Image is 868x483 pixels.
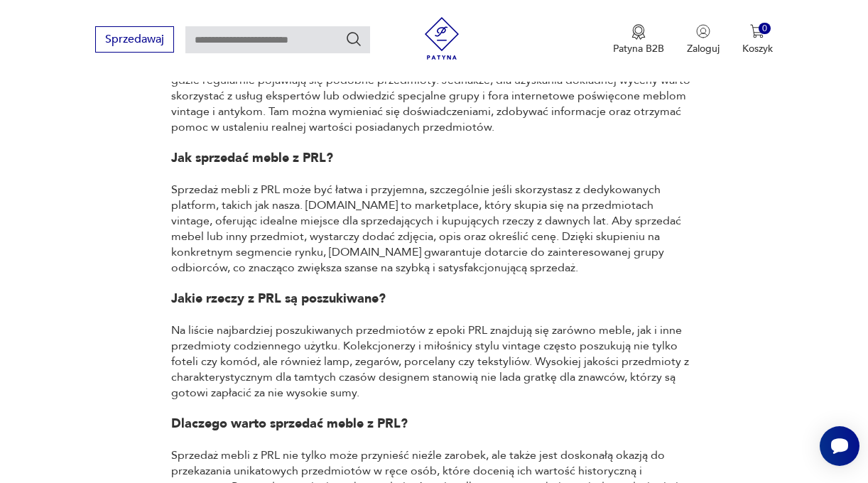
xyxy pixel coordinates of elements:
a: Sprzedawaj [95,36,174,45]
p: Koszyk [742,42,773,55]
div: 0 [759,23,771,35]
img: Ikona koszyka [750,24,764,38]
button: Szukaj [345,31,362,48]
img: Patyna - sklep z meblami i dekoracjami vintage [421,17,463,60]
button: Zaloguj [687,24,720,55]
p: Ocena wartości mebli z epoki PRL wymaga wiedzy i doświadczenia. Sprawdzić wartość swoich skarbów ... [171,41,697,135]
p: Zaloguj [687,42,720,55]
p: Sprzedaż mebli z PRL może być łatwa i przyjemna, szczególnie jeśli skorzystasz z dedykowanych pla... [171,182,697,276]
img: Ikonka użytkownika [696,24,710,38]
h2: Dlaczego warto sprzedać meble z PRL? [171,416,697,432]
img: Ikona medalu [631,24,646,40]
p: Patyna B2B [613,42,664,55]
iframe: Smartsupp widget button [820,426,859,466]
a: Ikona medaluPatyna B2B [613,24,664,55]
h2: Jakie rzeczy z PRL są poszukiwane? [171,291,697,307]
button: 0Koszyk [742,24,773,55]
button: Sprzedawaj [95,26,174,53]
button: Patyna B2B [613,24,664,55]
h2: Jak sprzedać meble z PRL? [171,151,697,166]
p: Na liście najbardziej poszukiwanych przedmiotów z epoki PRL znajdują się zarówno meble, jak i inn... [171,322,697,401]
